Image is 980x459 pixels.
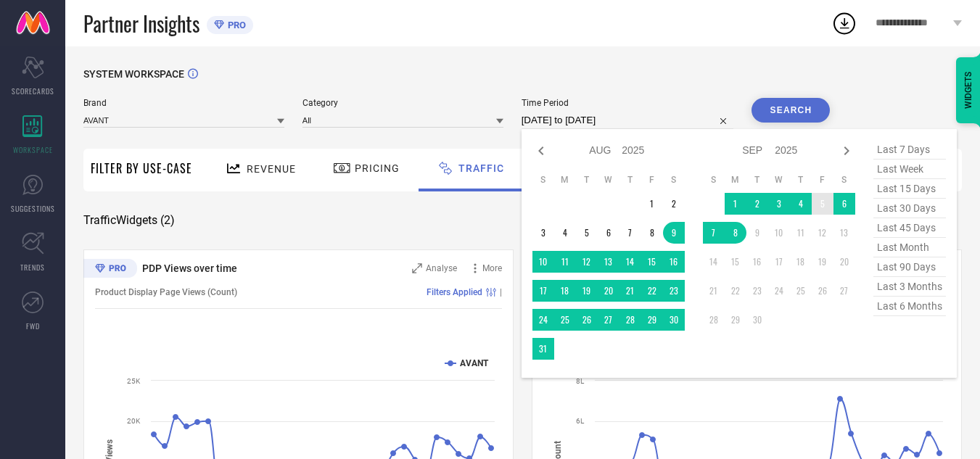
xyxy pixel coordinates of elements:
td: Sat Aug 16 2025 [663,251,685,273]
th: Tuesday [746,174,768,186]
div: Premium [83,259,137,281]
td: Sat Sep 13 2025 [833,222,855,244]
td: Thu Aug 07 2025 [619,222,641,244]
td: Fri Sep 05 2025 [812,193,833,215]
td: Sat Aug 09 2025 [663,222,685,244]
td: Mon Sep 08 2025 [725,222,746,244]
span: last 30 days [873,199,946,218]
td: Sat Sep 27 2025 [833,280,855,302]
td: Wed Aug 27 2025 [598,309,619,331]
th: Tuesday [576,174,598,186]
th: Wednesday [768,174,790,186]
span: PDP Views over time [142,262,237,274]
td: Fri Sep 12 2025 [812,222,833,244]
td: Sun Sep 21 2025 [703,280,725,302]
td: Tue Aug 12 2025 [576,251,598,273]
td: Sun Sep 28 2025 [703,309,725,331]
td: Tue Aug 19 2025 [576,280,598,302]
td: Sat Aug 23 2025 [663,280,685,302]
span: Time Period [522,98,734,108]
span: Partner Insights [83,9,199,38]
td: Sun Aug 31 2025 [532,338,554,360]
span: Revenue [247,163,296,175]
td: Tue Sep 09 2025 [746,222,768,244]
span: Pricing [355,162,400,174]
td: Tue Sep 02 2025 [746,193,768,215]
span: last 45 days [873,218,946,238]
span: Traffic Widgets ( 2 ) [83,213,175,228]
button: Search [752,98,830,123]
td: Mon Sep 29 2025 [725,309,746,331]
td: Wed Sep 24 2025 [768,280,790,302]
td: Wed Aug 20 2025 [598,280,619,302]
span: More [482,263,502,273]
th: Saturday [663,174,685,186]
th: Thursday [619,174,641,186]
span: Category [302,98,503,108]
span: Analyse [426,263,457,273]
span: SCORECARDS [12,86,54,96]
span: last 7 days [873,140,946,160]
td: Fri Sep 19 2025 [812,251,833,273]
td: Tue Aug 05 2025 [576,222,598,244]
td: Mon Sep 15 2025 [725,251,746,273]
span: last month [873,238,946,257]
span: last 90 days [873,257,946,277]
td: Mon Aug 25 2025 [554,309,576,331]
td: Mon Aug 04 2025 [554,222,576,244]
span: FWD [26,321,40,331]
div: Previous month [532,142,550,160]
span: Filters Applied [427,287,482,297]
td: Thu Sep 25 2025 [790,280,812,302]
span: WORKSPACE [13,144,53,155]
td: Wed Sep 10 2025 [768,222,790,244]
td: Thu Aug 28 2025 [619,309,641,331]
td: Thu Aug 14 2025 [619,251,641,273]
td: Mon Sep 22 2025 [725,280,746,302]
span: PRO [224,20,246,30]
span: Brand [83,98,284,108]
td: Tue Sep 30 2025 [746,309,768,331]
th: Wednesday [598,174,619,186]
text: AVANT [460,358,489,368]
svg: Zoom [412,263,422,273]
span: Traffic [458,162,504,174]
td: Thu Sep 18 2025 [790,251,812,273]
td: Sun Sep 14 2025 [703,251,725,273]
td: Fri Aug 01 2025 [641,193,663,215]
td: Mon Aug 11 2025 [554,251,576,273]
td: Fri Aug 29 2025 [641,309,663,331]
th: Saturday [833,174,855,186]
td: Sat Sep 20 2025 [833,251,855,273]
td: Wed Sep 17 2025 [768,251,790,273]
td: Wed Sep 03 2025 [768,193,790,215]
th: Friday [641,174,663,186]
td: Sun Aug 10 2025 [532,251,554,273]
td: Sun Aug 24 2025 [532,309,554,331]
span: SUGGESTIONS [11,203,55,214]
td: Tue Aug 26 2025 [576,309,598,331]
td: Wed Aug 13 2025 [598,251,619,273]
text: 20K [127,417,141,425]
th: Sunday [532,174,554,186]
td: Sun Aug 03 2025 [532,222,554,244]
span: Filter By Use-Case [91,160,192,177]
input: Select time period [522,112,734,129]
div: Next month [838,142,855,160]
span: SYSTEM WORKSPACE [83,68,184,80]
text: 25K [127,377,141,385]
td: Tue Sep 16 2025 [746,251,768,273]
text: 6L [576,417,585,425]
th: Friday [812,174,833,186]
td: Sat Aug 02 2025 [663,193,685,215]
td: Fri Aug 08 2025 [641,222,663,244]
th: Monday [725,174,746,186]
td: Thu Sep 11 2025 [790,222,812,244]
td: Sun Aug 17 2025 [532,280,554,302]
td: Fri Aug 15 2025 [641,251,663,273]
th: Thursday [790,174,812,186]
div: Open download list [831,10,857,36]
span: | [500,287,502,297]
td: Thu Sep 04 2025 [790,193,812,215]
td: Sat Sep 06 2025 [833,193,855,215]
